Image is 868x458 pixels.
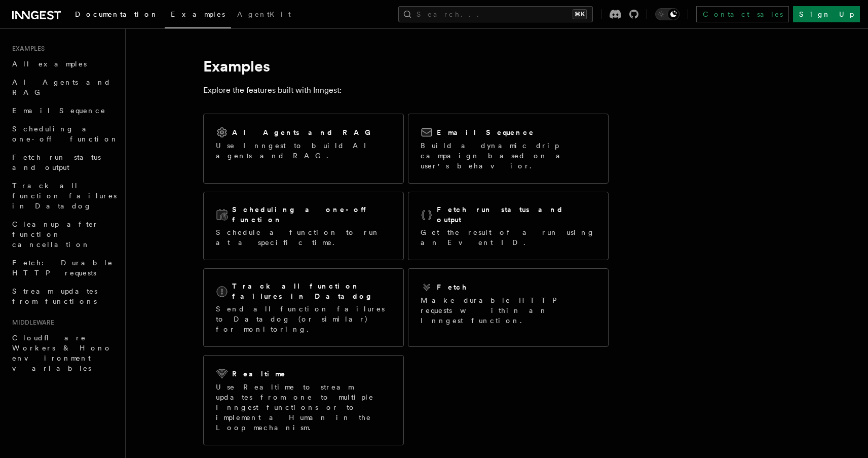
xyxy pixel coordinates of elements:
kbd: ⌘K [573,9,587,19]
p: Send all function failures to Datadog (or similar) for monitoring. [216,304,391,334]
a: Scheduling a one-off function [8,120,119,148]
button: Toggle dark mode [655,8,680,20]
h2: Fetch run status and output [437,204,596,225]
span: Cloudflare Workers & Hono environment variables [12,334,112,372]
span: Examples [171,10,225,18]
p: Use Realtime to stream updates from one to multiple Inngest functions or to implement a Human in ... [216,382,391,433]
h2: Email Sequence [437,127,535,137]
a: Cleanup after function cancellation [8,215,119,254]
h2: Realtime [232,369,286,379]
a: RealtimeUse Realtime to stream updates from one to multiple Inngest functions or to implement a H... [203,355,404,445]
a: Documentation [69,3,165,27]
p: Use Inngest to build AI agents and RAG. [216,140,391,161]
a: Email SequenceBuild a dynamic drip campaign based on a user's behavior. [408,114,609,184]
p: Build a dynamic drip campaign based on a user's behavior. [421,140,596,171]
h2: Track all function failures in Datadog [232,281,391,301]
p: Make durable HTTP requests within an Inngest function. [421,295,596,326]
span: Fetch: Durable HTTP requests [12,259,113,277]
a: Stream updates from functions [8,282,119,310]
p: Explore the features built with Inngest: [203,83,609,97]
span: Fetch run status and output [12,153,101,171]
span: Examples [8,45,45,53]
a: Cloudflare Workers & Hono environment variables [8,329,119,377]
a: Fetch run status and output [8,148,119,177]
a: Contact sales [696,6,789,22]
a: Sign Up [793,6,860,22]
h2: Scheduling a one-off function [232,204,391,225]
p: Schedule a function to run at a specific time. [216,227,391,248]
span: AI Agents and RAG [12,78,111,96]
a: Fetch: Durable HTTP requests [8,254,119,282]
span: Stream updates from functions [12,287,97,305]
a: Track all function failures in Datadog [8,177,119,215]
a: Examples [165,3,231,28]
a: Fetch run status and outputGet the result of a run using an Event ID. [408,192,609,260]
h1: Examples [203,57,609,75]
h2: Fetch [437,282,468,292]
span: Middleware [8,319,54,327]
a: FetchMake durable HTTP requests within an Inngest function. [408,268,609,347]
span: Email Sequence [12,107,106,115]
a: Email Sequence [8,101,119,120]
p: Get the result of a run using an Event ID. [421,227,596,248]
a: All examples [8,55,119,73]
span: Track all function failures in Datadog [12,182,117,210]
button: Search...⌘K [398,6,593,22]
a: AI Agents and RAG [8,73,119,101]
span: All examples [12,60,87,68]
a: AgentKit [231,3,297,27]
a: Scheduling a one-off functionSchedule a function to run at a specific time. [203,192,404,260]
span: AgentKit [237,10,291,18]
span: Scheduling a one-off function [12,125,119,143]
span: Cleanup after function cancellation [12,220,99,249]
h2: AI Agents and RAG [232,127,376,137]
a: Track all function failures in DatadogSend all function failures to Datadog (or similar) for moni... [203,268,404,347]
a: AI Agents and RAGUse Inngest to build AI agents and RAG. [203,114,404,184]
span: Documentation [75,10,159,18]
